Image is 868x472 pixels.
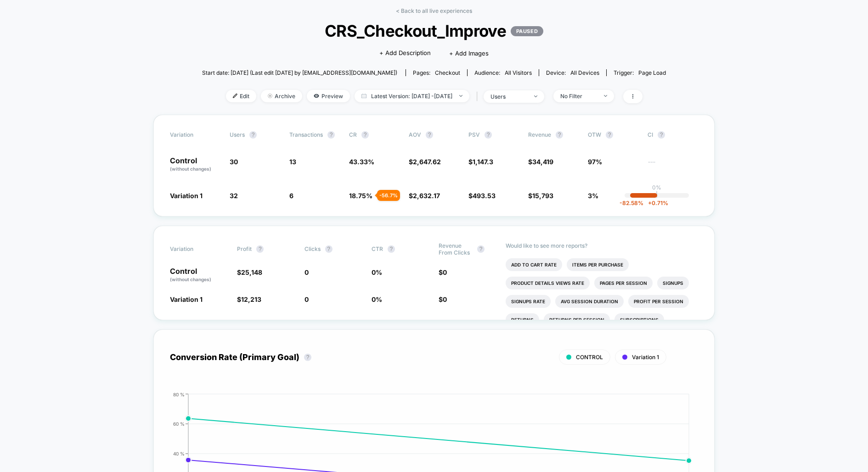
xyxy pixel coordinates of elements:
span: | [474,90,484,103]
span: AOV [409,131,421,138]
button: ? [477,245,485,253]
div: Audience: [474,69,532,76]
button: ? [304,354,311,361]
img: end [534,95,537,97]
span: 2,647.62 [413,158,441,166]
span: Revenue From Clicks [439,242,473,256]
span: + Add Description [379,49,431,58]
span: all devices [570,69,599,76]
span: Edit [226,90,256,102]
p: Control [170,267,228,283]
span: $ [528,192,553,200]
span: 3% [588,192,598,200]
span: $ [409,158,441,166]
p: | [656,191,658,198]
span: + [648,200,652,206]
p: 0% [652,184,661,191]
span: Clicks [304,245,321,252]
button: ? [658,131,665,139]
button: ? [556,131,563,139]
span: 97% [588,158,602,166]
span: CRS_Checkout_Improve [225,21,643,40]
p: Would like to see more reports? [506,242,698,249]
span: CTR [372,245,383,252]
span: Start date: [DATE] (Last edit [DATE] by [EMAIL_ADDRESS][DOMAIN_NAME]) [202,69,397,76]
span: Variation [170,131,220,139]
p: PAUSED [511,26,543,36]
div: Pages: [413,69,460,76]
tspan: 40 % [173,450,185,456]
div: No Filter [560,93,597,100]
button: ? [249,131,257,139]
button: ? [426,131,433,139]
button: ? [485,131,492,139]
p: Control [170,157,220,172]
button: ? [361,131,369,139]
div: Trigger: [614,69,666,76]
span: Variation 1 [170,295,203,303]
span: Variation 1 [170,192,203,200]
span: + Add Images [449,50,489,57]
span: $ [468,192,496,200]
span: Transactions [289,131,323,138]
span: 0 [443,268,447,276]
a: < Back to all live experiences [396,7,472,14]
span: Variation [170,242,220,256]
button: ? [388,245,395,253]
span: 0 [304,295,309,303]
span: $ [237,295,261,303]
span: 15,793 [532,192,553,200]
span: $ [409,192,440,200]
span: $ [439,295,447,303]
span: Archive [261,90,302,102]
span: --- [648,159,698,172]
li: Returns Per Session [544,313,610,326]
span: 0 % [372,295,382,303]
span: OTW [588,131,638,139]
button: ? [256,245,264,253]
span: 6 [289,192,293,200]
li: Items Per Purchase [567,258,629,271]
span: Page Load [638,69,666,76]
span: Device: [539,69,606,76]
img: end [268,94,272,98]
li: Signups [657,277,689,289]
img: end [604,95,607,97]
span: 34,419 [532,158,553,166]
span: Revenue [528,131,551,138]
span: users [230,131,245,138]
span: CR [349,131,357,138]
span: $ [237,268,262,276]
span: 32 [230,192,238,200]
span: (without changes) [170,166,211,172]
li: Product Details Views Rate [506,277,590,289]
span: $ [439,268,447,276]
span: 25,148 [241,268,262,276]
span: $ [468,158,493,166]
span: 13 [289,158,296,166]
span: 0 [304,268,309,276]
span: 1,147.3 [473,158,493,166]
button: ? [327,131,335,139]
span: CONTROL [576,354,603,361]
li: Avg Session Duration [555,295,624,308]
span: Preview [307,90,350,102]
span: 12,213 [241,295,261,303]
li: Add To Cart Rate [506,258,562,271]
button: ? [325,245,333,253]
span: 43.33 % [349,158,374,166]
span: checkout [435,69,460,76]
span: 30 [230,158,238,166]
span: 18.75 % [349,192,372,200]
li: Profit Per Session [628,295,689,308]
img: end [459,95,462,97]
span: Variation 1 [632,354,659,361]
span: (without changes) [170,277,211,282]
span: 2,632.17 [413,192,440,200]
img: edit [233,94,237,98]
span: Latest Version: [DATE] - [DATE] [355,90,469,102]
img: calendar [361,94,366,98]
tspan: 60 % [173,421,185,426]
li: Signups Rate [506,295,551,308]
span: 0 [443,295,447,303]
